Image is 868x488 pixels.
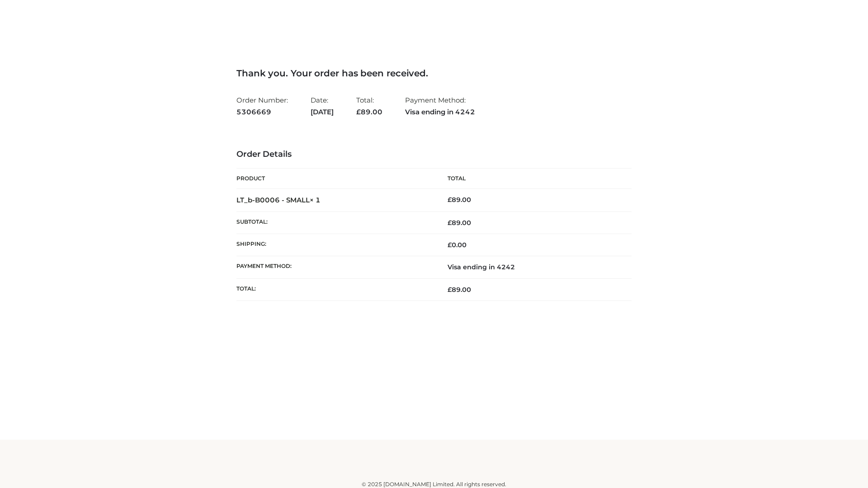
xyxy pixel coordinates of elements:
span: £ [448,241,452,249]
strong: Visa ending in 4242 [405,106,475,118]
li: Total: [356,92,382,120]
span: £ [448,219,452,227]
bdi: 89.00 [448,196,471,204]
span: 89.00 [448,219,471,227]
li: Order Number: [236,92,288,120]
span: £ [356,108,361,116]
th: Total [434,169,632,189]
td: Visa ending in 4242 [434,256,632,278]
span: £ [448,196,452,204]
th: Subtotal: [236,211,434,234]
th: Payment method: [236,256,434,278]
strong: LT_b-B0006 - SMALL [236,196,321,204]
h3: Thank you. Your order has been received. [236,68,632,79]
th: Total: [236,278,434,300]
span: 89.00 [356,108,382,116]
th: Shipping: [236,234,434,256]
span: 89.00 [448,286,471,294]
strong: 5306669 [236,106,288,118]
span: £ [448,286,452,294]
strong: × 1 [310,196,321,204]
h3: Order Details [236,150,632,160]
strong: [DATE] [311,106,334,118]
li: Payment Method: [405,92,475,120]
bdi: 0.00 [448,241,467,249]
th: Product [236,169,434,189]
li: Date: [311,92,334,120]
